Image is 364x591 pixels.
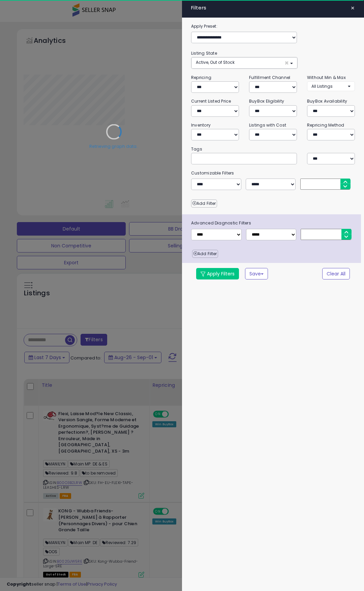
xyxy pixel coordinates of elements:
[307,81,355,91] button: All Listings
[191,5,355,11] h4: Filters
[348,3,358,13] button: ×
[186,23,360,30] label: Apply Preset:
[307,122,344,128] small: Repricing Method
[249,122,286,128] small: Listings with Cost
[196,59,235,65] span: Active, Out of Stock
[191,50,217,56] small: Listing State
[192,250,218,258] button: Add Filter
[89,143,139,150] div: Retrieving graph data..
[249,98,284,104] small: BuyBox Eligibility
[196,268,239,279] button: Apply Filters
[186,145,360,153] small: Tags
[307,75,346,80] small: Without Min & Max
[351,3,355,13] span: ×
[186,219,361,227] span: Advanced Diagnostic Filters
[249,75,290,80] small: Fulfillment Channel
[191,98,231,104] small: Current Listed Price
[284,59,289,66] span: ×
[191,57,297,69] button: Active, Out of Stock ×
[322,268,350,279] button: Clear All
[245,268,268,279] button: Save
[311,83,333,89] span: All Listings
[186,169,360,177] small: Customizable Filters
[307,98,347,104] small: BuyBox Availability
